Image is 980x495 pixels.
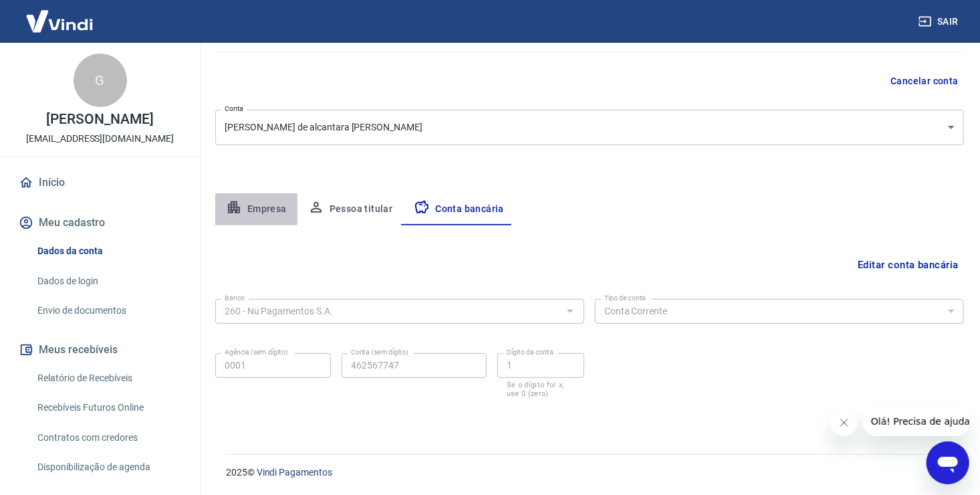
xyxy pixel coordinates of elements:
[226,466,948,480] p: 2025 ©
[604,293,646,303] label: Tipo de conta
[297,193,404,225] button: Pessoa titular
[215,110,964,145] div: [PERSON_NAME] de alcantara [PERSON_NAME]
[885,69,964,94] button: Cancelar conta
[32,365,184,392] a: Relatório de Recebíveis
[16,335,184,365] button: Meus recebíveis
[852,252,964,278] button: Editar conta bancária
[403,193,515,225] button: Conta bancária
[16,168,184,197] a: Início
[215,193,297,225] button: Empresa
[32,268,184,295] a: Dados de login
[8,9,112,20] span: Olá! Precisa de ajuda?
[32,237,184,265] a: Dados da conta
[16,1,103,41] img: Vindi
[351,347,408,357] label: Conta (sem dígito)
[74,54,127,107] div: G
[863,407,969,436] iframe: Mensagem da empresa
[916,9,964,34] button: Sair
[16,208,184,237] button: Meu cadastro
[507,381,575,398] p: Se o dígito for x, use 0 (zero)
[257,467,332,478] a: Vindi Pagamentos
[831,409,858,436] iframe: Fechar mensagem
[32,394,184,421] a: Recebíveis Futuros Online
[46,112,153,126] p: [PERSON_NAME]
[225,347,288,357] label: Agência (sem dígito)
[32,454,184,481] a: Disponibilização de agenda
[507,347,554,357] label: Dígito da conta
[927,441,969,484] iframe: Botão para abrir a janela de mensagens
[225,293,245,303] label: Banco
[32,424,184,452] a: Contratos com credores
[26,132,174,146] p: [EMAIL_ADDRESS][DOMAIN_NAME]
[32,297,184,324] a: Envio de documentos
[225,104,243,114] label: Conta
